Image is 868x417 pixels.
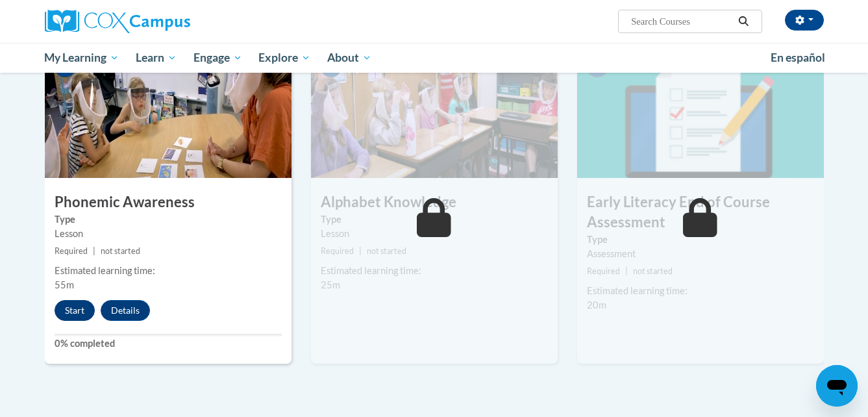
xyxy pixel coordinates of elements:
span: | [359,246,362,256]
button: Start [55,300,95,321]
div: Estimated learning time: [321,264,548,278]
h3: Early Literacy End of Course Assessment [577,192,824,233]
span: 20m [587,299,606,310]
h3: Alphabet Knowledge [311,192,558,212]
span: not started [633,266,673,276]
label: Type [55,212,282,227]
button: Details [101,300,150,321]
label: Type [321,212,548,227]
a: Engage [185,43,251,73]
span: not started [101,246,140,256]
button: Account Settings [785,10,824,31]
span: | [93,246,95,256]
div: Lesson [55,227,282,241]
span: 55m [55,279,74,290]
a: Learn [127,43,185,73]
span: Engage [193,50,242,66]
div: Assessment [587,247,814,261]
span: Required [587,266,620,276]
a: My Learning [36,43,128,73]
span: Explore [258,50,310,66]
a: Cox Campus [45,10,291,33]
span: | [625,266,628,276]
a: En español [762,44,834,71]
label: 0% completed [55,336,282,351]
span: 25m [321,279,340,290]
img: Course Image [577,48,824,178]
div: Lesson [321,227,548,241]
span: Required [55,246,88,256]
div: Estimated learning time: [587,284,814,298]
span: En español [771,51,825,64]
div: Estimated learning time: [55,264,282,278]
img: Course Image [45,48,291,178]
input: Search Courses [630,14,734,29]
h3: Phonemic Awareness [45,192,291,212]
iframe: Button to launch messaging window [816,365,858,407]
button: Search [734,14,753,29]
span: Required [321,246,354,256]
label: Type [587,233,814,247]
a: About [319,43,380,73]
span: not started [367,246,406,256]
span: My Learning [44,50,119,66]
img: Course Image [311,48,558,178]
img: Cox Campus [45,10,190,33]
span: About [327,50,371,66]
a: Explore [250,43,319,73]
span: Learn [136,50,177,66]
div: Main menu [25,43,843,73]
